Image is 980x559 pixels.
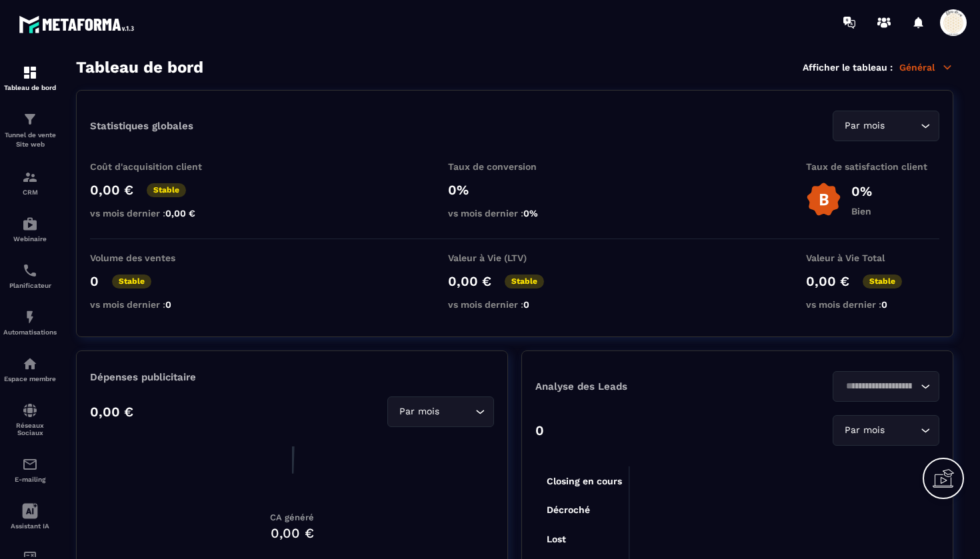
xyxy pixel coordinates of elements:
img: automations [22,309,38,325]
a: social-networksocial-networkRéseaux Sociaux [3,392,57,446]
p: Coût d'acquisition client [90,161,223,172]
img: formation [22,169,38,185]
h3: Tableau de bord [76,58,203,77]
a: formationformationCRM [3,159,57,206]
span: 0 [165,299,171,310]
p: Stable [505,275,544,288]
p: Analyse des Leads [535,380,737,392]
img: b-badge-o.b3b20ee6.svg [806,182,841,217]
p: Tunnel de vente Site web [3,131,57,149]
a: formationformationTunnel de vente Site web [3,101,57,159]
tspan: Lost [547,534,566,544]
img: automations [22,356,38,372]
p: Assistant IA [3,522,57,530]
p: 0% [851,183,872,199]
img: social-network [22,402,38,418]
span: 0% [523,208,538,219]
span: Par mois [841,423,887,438]
span: 0,00 € [165,208,195,219]
p: 0 [535,422,544,438]
p: Taux de conversion [448,161,581,172]
img: formation [22,111,38,127]
img: formation [22,65,38,81]
p: Automatisations [3,328,57,336]
p: 0,00 € [448,273,491,289]
img: automations [22,216,38,232]
a: formationformationTableau de bord [3,55,57,101]
div: Search for option [387,396,494,427]
p: Stable [863,275,902,288]
input: Search for option [841,379,917,394]
span: Par mois [396,404,442,419]
p: Valeur à Vie (LTV) [448,253,581,263]
img: logo [19,12,139,37]
p: Planificateur [3,282,57,289]
a: automationsautomationsAutomatisations [3,299,57,346]
p: Stable [112,275,151,288]
span: Par mois [841,119,887,133]
p: Webinaire [3,235,57,243]
p: Réseaux Sociaux [3,422,57,436]
p: 0 [90,273,99,289]
span: 0 [523,299,529,310]
img: scheduler [22,263,38,279]
a: schedulerschedulerPlanificateur [3,253,57,299]
a: automationsautomationsWebinaire [3,206,57,253]
div: Search for option [833,371,939,402]
p: CRM [3,189,57,196]
div: Search for option [833,111,939,141]
tspan: Closing en cours [547,476,622,487]
p: Espace membre [3,375,57,382]
input: Search for option [442,404,472,419]
img: email [22,456,38,472]
p: 0,00 € [806,273,849,289]
p: E-mailing [3,476,57,483]
div: Search for option [833,415,939,446]
p: 0% [448,182,581,198]
p: 0,00 € [90,404,133,420]
input: Search for option [887,119,917,133]
p: Statistiques globales [90,120,193,132]
p: Afficher le tableau : [803,62,893,73]
tspan: Décroché [547,504,590,515]
span: 0 [881,299,887,310]
a: Assistant IA [3,493,57,540]
p: vs mois dernier : [448,208,581,219]
a: automationsautomationsEspace membre [3,346,57,392]
p: Bien [851,206,872,217]
p: Dépenses publicitaire [90,371,494,383]
a: emailemailE-mailing [3,446,57,493]
p: vs mois dernier : [806,299,939,310]
p: Volume des ventes [90,253,223,263]
input: Search for option [887,423,917,438]
p: Général [899,61,953,73]
p: Stable [147,183,186,197]
p: vs mois dernier : [448,299,581,310]
p: Taux de satisfaction client [806,161,939,172]
p: vs mois dernier : [90,208,223,219]
p: 0,00 € [90,182,133,198]
p: Valeur à Vie Total [806,253,939,263]
p: vs mois dernier : [90,299,223,310]
p: Tableau de bord [3,84,57,91]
